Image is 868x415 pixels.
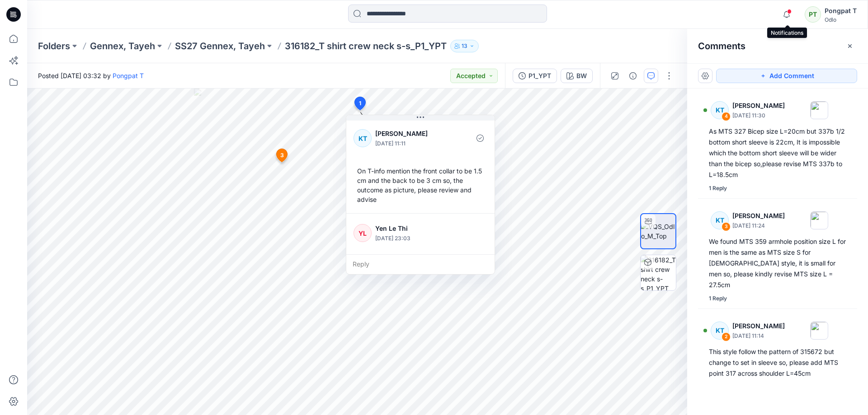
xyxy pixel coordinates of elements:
[462,41,467,51] p: 13
[280,151,284,159] span: 3
[698,41,745,51] h2: Comments
[354,129,372,147] div: KT
[709,294,727,303] div: 1 Reply
[825,16,857,23] div: Odlo
[732,331,785,340] p: [DATE] 11:14
[722,222,731,231] div: 3
[732,100,785,111] p: [PERSON_NAME]
[38,40,70,52] a: Folders
[805,6,821,23] div: PT
[709,346,846,379] div: This style follow the pattern of 315672 but change to set in sleeve so, please add MTS point 317 ...
[711,322,729,340] div: KT
[641,222,675,241] img: VQS_Odlo_M_Top
[375,128,449,139] p: [PERSON_NAME]
[354,163,487,208] div: On T-info mention the front collar to be 1.5 cm and the back to be 3 cm so, the outcome as pictur...
[722,112,731,121] div: 4
[375,223,449,234] p: Yen Le Thi
[90,40,155,52] a: Gennex, Tayeh
[528,71,551,81] div: P1_YPT
[450,40,479,52] button: 13
[626,69,640,83] button: Details
[709,184,727,193] div: 1 Reply
[38,71,144,80] span: Posted [DATE] 03:32 by
[175,40,265,52] a: SS27 Gennex, Tayeh
[513,69,557,83] button: P1_YPT
[709,236,846,290] div: We found MTS 359 armhole position size L for men is the same as MTS size S for [DEMOGRAPHIC_DATA]...
[732,221,785,230] p: [DATE] 11:24
[346,254,495,274] div: Reply
[113,72,144,79] a: Pongpat T
[732,210,785,221] p: [PERSON_NAME]
[354,224,372,242] div: YL
[732,321,785,331] p: [PERSON_NAME]
[825,5,857,16] div: Pongpat T
[641,255,676,290] img: 316182_T shirt crew neck s-s_P1_YPT BW
[576,71,587,81] div: BW
[375,139,449,148] p: [DATE] 11:11
[375,234,449,243] p: [DATE] 23:03
[285,40,447,52] p: 316182_T shirt crew neck s-s_P1_YPT
[732,111,785,120] p: [DATE] 11:30
[716,69,857,83] button: Add Comment
[561,69,593,83] button: BW
[722,332,731,341] div: 2
[709,126,846,180] div: As MTS 327 Bicep size L=20cm but 337b 1/2 bottom short sleeve is 22cm, It is impossible which the...
[711,211,729,229] div: KT
[359,99,361,107] span: 1
[711,101,729,119] div: KT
